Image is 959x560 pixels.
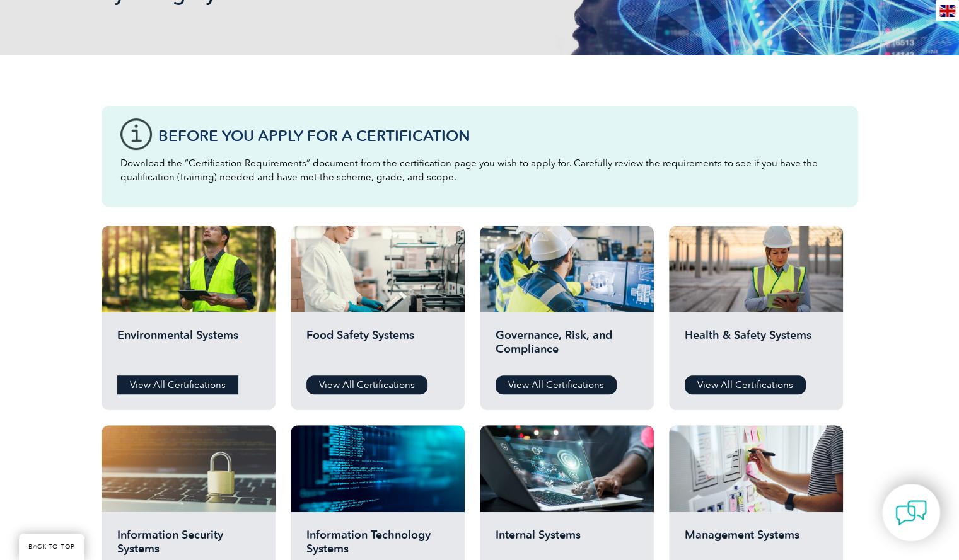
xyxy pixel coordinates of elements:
a: View All Certifications [685,375,806,394]
h2: Food Safety Systems [306,328,449,366]
h2: Health & Safety Systems [685,328,827,366]
h2: Governance, Risk, and Compliance [496,328,638,366]
a: BACK TO TOP [19,534,84,560]
a: View All Certifications [306,375,427,394]
a: View All Certifications [117,375,238,394]
h3: Before You Apply For a Certification [158,128,839,144]
p: Download the “Certification Requirements” document from the certification page you wish to apply ... [120,156,839,184]
h2: Environmental Systems [117,328,260,366]
img: en [939,5,955,17]
img: contact-chat.png [895,497,927,529]
a: View All Certifications [496,375,617,394]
